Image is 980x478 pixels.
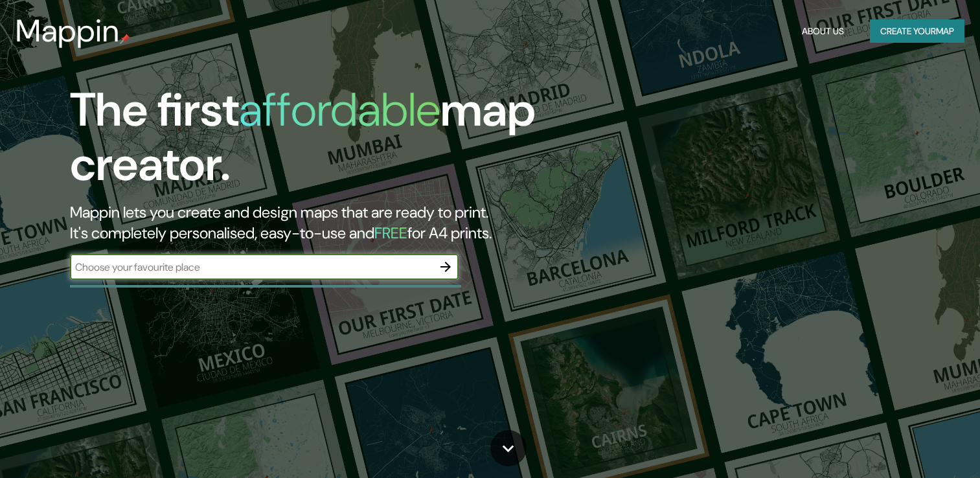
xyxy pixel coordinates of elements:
h3: Mappin [16,13,120,49]
h1: affordable [239,80,440,140]
input: Choose your favourite place [70,260,433,275]
button: About Us [797,19,849,43]
button: Create yourmap [870,19,964,43]
h1: The first map creator. [70,83,560,202]
h5: FREE [374,223,407,243]
h2: Mappin lets you create and design maps that are ready to print. It's completely personalised, eas... [70,202,560,244]
img: mappin-pin [120,34,130,44]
